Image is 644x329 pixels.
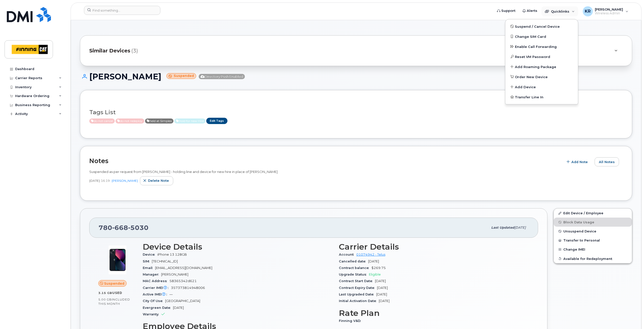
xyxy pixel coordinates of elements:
span: [EMAIL_ADDRESS][DOMAIN_NAME] [155,266,212,270]
span: Enable Call Forwarding [515,44,557,49]
span: Available for Redeployment [563,257,612,260]
span: — [169,292,173,296]
button: Block Data Usage [554,218,632,227]
span: City Of Use [143,299,165,303]
small: Suspended [166,73,196,79]
button: Available for Redeployment [554,254,632,263]
img: image20231002-4137094-11ngalm.jpeg [102,245,133,275]
h3: Rate Plan [339,309,529,318]
span: 357373814948006 [171,286,205,290]
span: Last Upgraded Date [339,292,376,296]
span: Similar Devices [89,47,130,54]
span: Suspended [104,281,124,286]
span: 16:19 [101,178,110,183]
span: [DATE] [379,299,390,303]
span: [GEOGRAPHIC_DATA] [165,299,200,303]
span: Carrier IMEI [143,286,171,290]
span: [DATE] [376,292,387,296]
span: 668 [112,224,128,231]
span: Active [174,118,206,124]
button: Unsuspend Device [554,227,632,236]
h1: [PERSON_NAME] [80,72,632,81]
span: [DATE] [377,286,388,290]
span: Initial Activation Date [339,299,379,303]
span: Add Device [515,85,536,90]
h2: Notes [89,157,561,165]
span: 58365342d621 [169,279,197,283]
span: Unsuspend Device [563,229,596,233]
iframe: Messenger Launcher [622,307,640,325]
button: Add Note [563,157,592,166]
span: Order New Device [515,75,548,80]
span: Transfer Line In [515,95,543,100]
h3: Device Details [143,242,333,251]
span: Cancelled date [339,259,368,263]
span: [DATE] [368,259,379,263]
a: 01074942 - Telus [356,253,385,256]
span: Last updated [491,226,514,229]
span: used [112,291,122,295]
a: Edit Tags [206,118,227,124]
span: Contract Start Date [339,279,375,283]
span: Active [145,118,173,124]
button: Transfer to Personal [554,236,632,245]
span: Suspend / Cancel Device [515,24,560,29]
span: Contract Expiry Date [339,286,377,290]
span: Suspended as per request from [PERSON_NAME] - holding line and device for new hire in place of [P... [89,170,278,174]
button: Change IMEI [554,245,632,254]
h3: Carrier Details [339,242,529,251]
span: All Notes [599,160,615,164]
span: Account [339,253,356,256]
span: Active [115,118,144,124]
span: MAC Address [143,279,169,283]
a: Edit Device / Employee [554,208,632,218]
a: Order New Device [505,72,578,82]
span: Reset VM Password [515,54,550,59]
a: Add Device [505,82,578,92]
span: Device [143,253,157,256]
span: 5.00 GB [98,298,112,301]
span: SIM [143,259,152,263]
span: [DATE] [375,279,386,283]
span: Active [89,118,115,124]
span: 5030 [128,224,149,231]
h3: Tags List [89,109,623,115]
span: Upgrade Status [339,273,369,276]
span: [DATE] [514,226,526,229]
button: Delete note [140,176,173,185]
span: [DATE] [173,306,184,310]
span: Eligible [369,273,381,276]
span: Directory Push Enabled [199,74,245,79]
span: Finning V&D [339,319,363,323]
span: (3) [131,47,138,54]
span: $269.75 [371,266,386,270]
span: included this month [98,297,130,306]
span: Add Note [571,160,588,164]
span: Manager [143,273,161,276]
span: Active IMEI [143,292,169,296]
span: Add Roaming Package [515,65,556,70]
span: [PERSON_NAME] [161,273,188,276]
span: Warranty [143,312,161,316]
a: [PERSON_NAME] [112,179,138,183]
span: Change SIM Card [515,34,546,39]
span: 3.15 GB [98,291,112,295]
span: Contract balance [339,266,371,270]
span: Email [143,266,155,270]
span: Evergreen Date [143,306,173,310]
button: All Notes [595,157,619,166]
span: Delete note [148,178,169,183]
span: [TECHNICAL_ID] [152,259,178,263]
span: [DATE] [89,178,100,183]
span: iPhone 13 128GB [157,253,187,256]
span: 780 [99,224,149,231]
